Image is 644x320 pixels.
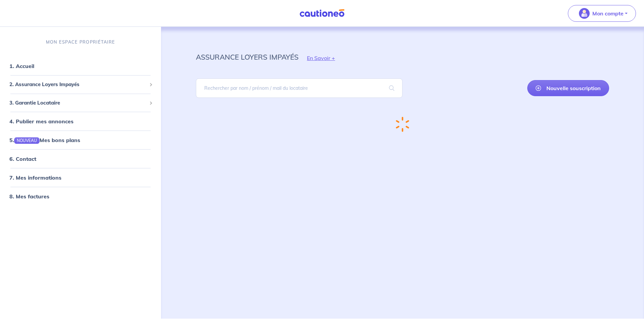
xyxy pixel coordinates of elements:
[3,115,158,128] div: 4. Publier mes annonces
[9,118,73,125] a: 4. Publier mes annonces
[527,80,609,96] a: Nouvelle souscription
[381,79,402,98] span: search
[9,155,36,162] a: 6. Contact
[46,39,115,45] p: MON ESPACE PROPRIÉTAIRE
[3,190,158,203] div: 8. Mes factures
[9,81,147,88] span: 2. Assurance Loyers Impayés
[299,48,343,68] button: En Savoir +
[196,51,299,63] p: assurance loyers impayés
[3,96,158,109] div: 3. Garantie Locataire
[9,63,34,69] a: 1. Accueil
[3,59,158,73] div: 1. Accueil
[568,5,636,22] button: illu_account_valid_menu.svgMon compte
[9,99,147,107] span: 3. Garantie Locataire
[3,171,158,184] div: 7. Mes informations
[9,137,80,143] a: 5.NOUVEAUMes bons plans
[579,8,590,19] img: illu_account_valid_menu.svg
[3,133,158,147] div: 5.NOUVEAUMes bons plans
[3,78,158,91] div: 2. Assurance Loyers Impayés
[3,152,158,166] div: 6. Contact
[9,193,49,200] a: 8. Mes factures
[396,117,409,132] img: loading-spinner
[196,78,402,98] input: Rechercher par nom / prénom / mail du locataire
[592,9,624,17] p: Mon compte
[297,9,347,17] img: Cautioneo
[9,174,61,181] a: 7. Mes informations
